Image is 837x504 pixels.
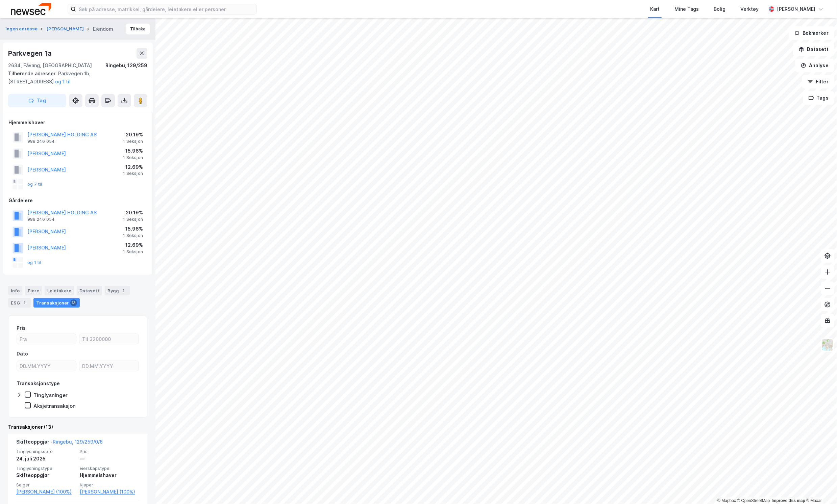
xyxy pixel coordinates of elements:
span: Kjøper [80,482,139,488]
div: Skifteoppgjør [16,471,76,479]
span: Selger [16,482,76,488]
span: Pris [80,449,139,454]
div: Transaksjoner [33,298,80,308]
button: Bokmerker [789,26,834,40]
div: 20.19% [123,209,143,217]
div: 1 Seksjon [123,155,143,160]
input: DD.MM.YYYY [17,361,76,371]
div: Kontrollprogram for chat [803,472,837,504]
div: 15.96% [123,225,143,233]
div: Kart [650,5,660,13]
a: Ringebu, 129/259/0/6 [53,439,103,445]
div: Eiere [25,286,42,295]
div: Leietakere [45,286,74,295]
div: 1 Seksjon [123,249,143,255]
a: Mapbox [717,498,736,503]
span: Tinglysningsdato [16,449,76,454]
a: OpenStreetMap [737,498,770,503]
div: Transaksjoner (13) [8,423,147,431]
div: [PERSON_NAME] [777,5,815,13]
div: Skifteoppgjør - [16,438,103,449]
button: Datasett [793,43,834,56]
span: Eierskapstype [80,466,139,471]
div: Datasett [77,286,102,295]
div: 2634, Fåvang, [GEOGRAPHIC_DATA] [8,61,92,70]
iframe: Chat Widget [803,472,837,504]
div: Eiendom [93,25,113,33]
button: Tilbake [126,24,150,34]
div: 1 Seksjon [123,233,143,238]
div: 989 246 054 [27,217,55,222]
div: 1 [120,287,127,294]
input: Søk på adresse, matrikkel, gårdeiere, leietakere eller personer [76,4,256,14]
input: Fra [17,334,76,344]
button: Analyse [795,59,834,72]
div: Tinglysninger [33,392,68,398]
div: Mine Tags [674,5,699,13]
div: 989 246 054 [27,139,55,144]
div: Parkvegen 1b, [STREET_ADDRESS] [8,70,142,86]
div: — [80,455,139,463]
div: 20.19% [123,131,143,139]
img: newsec-logo.f6e21ccffca1b3a03d2d.png [11,3,51,15]
button: Ingen adresse [5,26,39,32]
span: Tinglysningstype [16,466,76,471]
img: Z [821,339,834,351]
div: Info [8,286,22,295]
div: Aksjetransaksjon [33,403,76,409]
button: [PERSON_NAME] [47,26,85,32]
div: Bolig [714,5,725,13]
div: 1 Seksjon [123,171,143,176]
div: 24. juli 2025 [16,455,76,463]
span: Tilhørende adresser: [8,71,58,76]
div: Hjemmelshaver [8,118,147,127]
div: 13 [70,299,77,306]
a: [PERSON_NAME] (100%) [80,488,139,496]
button: Tags [803,91,834,105]
div: Bygg [105,286,130,295]
div: Gårdeiere [8,196,147,205]
input: Til 3200000 [79,334,139,344]
div: 12.69% [123,241,143,249]
div: 1 Seksjon [123,217,143,222]
div: Verktøy [740,5,759,13]
div: Pris [17,324,26,332]
div: Parkvegen 1a [8,48,53,59]
button: Tag [8,94,66,107]
a: [PERSON_NAME] (100%) [16,488,76,496]
a: Improve this map [772,498,805,503]
div: Hjemmelshaver [80,471,139,479]
div: 1 [21,299,28,306]
div: Dato [17,350,28,358]
div: 15.96% [123,147,143,155]
div: Ringebu, 129/259 [105,61,147,70]
div: ESG [8,298,31,308]
div: 12.69% [123,163,143,171]
div: Transaksjonstype [17,379,60,388]
input: DD.MM.YYYY [79,361,139,371]
button: Filter [802,75,834,88]
div: 1 Seksjon [123,139,143,144]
